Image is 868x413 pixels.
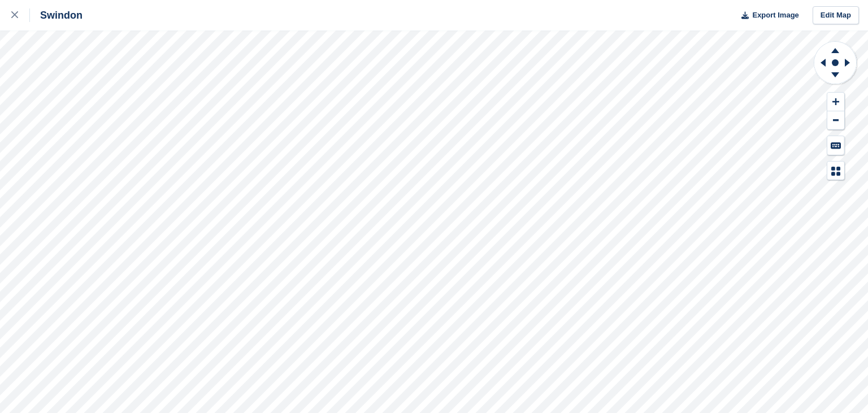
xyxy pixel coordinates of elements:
button: Keyboard Shortcuts [827,136,844,155]
a: Edit Map [813,6,859,25]
button: Zoom Out [827,111,844,130]
button: Map Legend [827,162,844,180]
button: Zoom In [827,93,844,111]
div: Swindon [30,8,83,22]
button: Export Image [735,6,799,25]
span: Export Image [752,10,798,21]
